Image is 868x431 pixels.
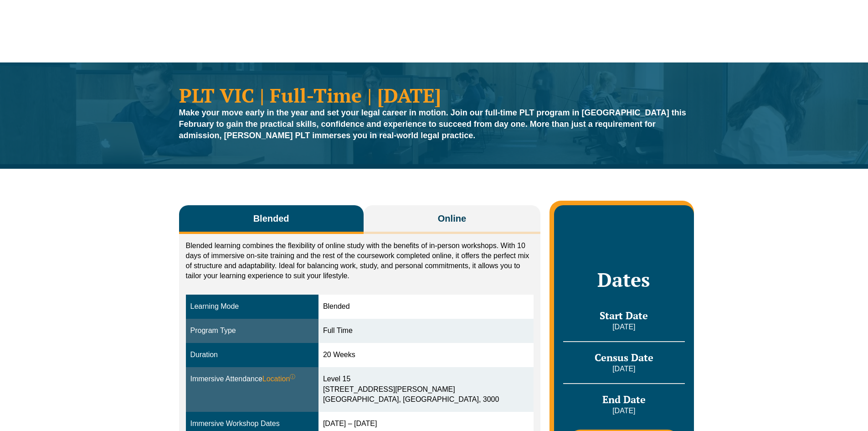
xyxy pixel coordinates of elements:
span: End Date [602,393,646,406]
span: Online [438,212,466,225]
div: Blended [323,301,529,312]
div: Immersive Workshop Dates [190,419,314,429]
div: 20 Weeks [323,350,529,360]
span: Location [262,374,296,384]
div: Level 15 [STREET_ADDRESS][PERSON_NAME] [GEOGRAPHIC_DATA], [GEOGRAPHIC_DATA], 3000 [323,374,529,405]
span: Census Date [595,351,653,364]
strong: Make your move early in the year and set your legal career in motion. Join our full-time PLT prog... [179,108,686,140]
div: Immersive Attendance [190,374,314,384]
sup: ⓘ [290,374,295,380]
p: [DATE] [563,406,684,416]
p: [DATE] [563,322,684,332]
span: Blended [253,212,289,225]
span: Start Date [600,309,648,322]
h2: Dates [563,268,684,291]
h1: PLT VIC | Full-Time | [DATE] [179,85,689,105]
div: Learning Mode [190,301,314,312]
p: [DATE] [563,364,684,374]
div: Program Type [190,326,314,336]
p: Blended learning combines the flexibility of online study with the benefits of in-person workshop... [186,241,534,281]
div: Duration [190,350,314,360]
div: Full Time [323,326,529,336]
